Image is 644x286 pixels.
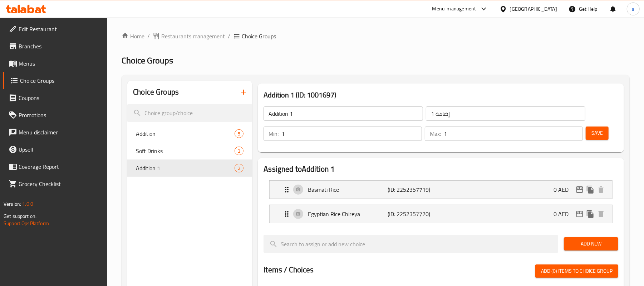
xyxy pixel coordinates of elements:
a: Branches [3,38,108,55]
a: Home [122,32,144,40]
nav: breadcrumb [122,32,630,40]
p: Min: [269,129,279,138]
div: Choices [235,164,244,172]
span: Addition [136,129,235,138]
li: / [147,32,150,40]
h2: Items / Choices [264,264,314,275]
span: Menu disclaimer [19,128,102,137]
span: s [632,5,634,13]
div: Menu-management [432,5,476,13]
span: Version: [4,199,21,209]
p: 0 AED [554,210,574,218]
span: Upsell [19,145,102,154]
span: Coupons [19,94,102,102]
span: Coverage Report [19,162,102,171]
a: Upsell [3,141,108,158]
button: duplicate [585,209,596,219]
span: Restaurants management [161,32,225,40]
a: Promotions [3,106,108,124]
div: Choices [235,147,244,155]
p: 0 AED [554,185,574,194]
span: Get support on: [4,211,36,221]
span: Add New [570,239,613,248]
li: Expand [264,202,618,226]
div: Soft Drinks3 [127,142,252,159]
span: Branches [19,42,102,51]
h3: Addition 1 (ID: 1001697) [264,89,618,101]
a: Grocery Checklist [3,175,108,192]
span: Save [591,129,603,138]
span: 3 [235,148,243,154]
a: Coupons [3,89,108,106]
div: Addition 12 [127,159,252,177]
button: edit [574,184,585,195]
span: Choice Groups [122,52,173,68]
button: delete [596,184,606,195]
span: Grocery Checklist [19,180,102,188]
h2: Choice Groups [133,87,179,97]
span: 1.0.0 [22,199,33,209]
a: Menu disclaimer [3,124,108,141]
span: Edit Restaurant [19,25,102,33]
span: Addition 1 [136,164,235,172]
span: 2 [235,165,243,172]
p: (ID: 2252357720) [388,210,441,218]
button: Add (0) items to choice group [535,264,618,278]
div: Expand [270,181,612,199]
div: Choices [235,129,244,138]
button: Save [586,127,609,140]
div: Expand [270,205,612,223]
span: 5 [235,130,243,137]
p: Basmati Rice [308,185,388,194]
button: edit [574,209,585,219]
div: [GEOGRAPHIC_DATA] [510,5,557,13]
span: Choice Groups [242,32,276,40]
input: search [127,104,252,122]
button: duplicate [585,184,596,195]
a: Support.OpsPlatform [4,219,49,228]
a: Restaurants management [153,32,225,40]
h2: Assigned to Addition 1 [264,164,618,175]
span: Add (0) items to choice group [541,267,613,276]
p: (ID: 2252357719) [388,185,441,194]
span: Menus [19,59,102,68]
a: Edit Restaurant [3,20,108,38]
button: Add New [564,237,618,251]
li: / [228,32,230,40]
button: delete [596,209,606,219]
p: Egyptian Rice Chireya [308,210,388,218]
a: Menus [3,55,108,72]
div: Addition5 [127,125,252,142]
span: Choice Groups [20,76,102,85]
p: Max: [430,129,441,138]
a: Coverage Report [3,158,108,175]
span: Promotions [19,111,102,119]
li: Expand [264,177,618,202]
span: Soft Drinks [136,147,235,155]
input: search [264,235,558,253]
a: Choice Groups [3,72,108,89]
